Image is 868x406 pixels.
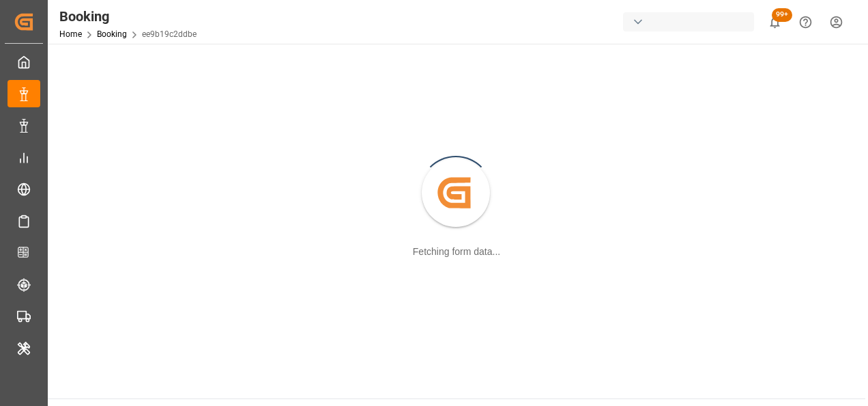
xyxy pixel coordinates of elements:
[790,7,821,38] button: Help Center
[97,29,127,39] a: Booking
[59,6,197,27] div: Booking
[413,245,500,259] div: Fetching form data...
[772,8,792,22] span: 99+
[59,29,82,39] a: Home
[759,7,790,38] button: show 100 new notifications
